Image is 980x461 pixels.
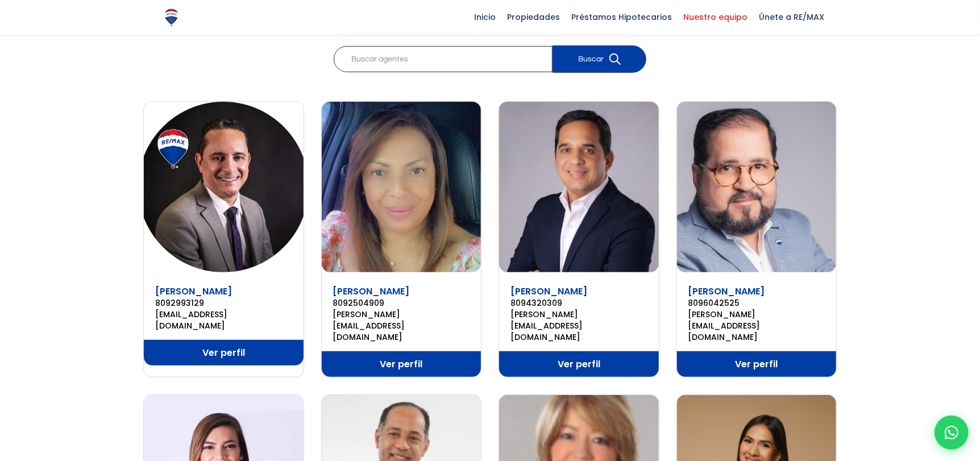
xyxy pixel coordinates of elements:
[333,297,470,309] a: 8092504909
[688,297,825,309] a: 8096042525
[334,46,553,72] input: Buscar agentes
[155,297,292,309] a: 8092993129
[566,9,678,26] span: Préstamos Hipotecarios
[678,9,753,26] span: Nuestro equipo
[753,9,830,26] span: Únete a RE/MAX
[501,9,566,26] span: Propiedades
[161,7,181,27] img: Logo de REMAX
[677,102,837,272] img: Alberto Francis
[322,351,481,377] a: Ver perfil
[499,351,659,377] a: Ver perfil
[510,297,647,309] a: 8094320309
[155,309,292,331] a: [EMAIL_ADDRESS][DOMAIN_NAME]
[510,285,587,298] a: [PERSON_NAME]
[510,309,647,343] a: [PERSON_NAME][EMAIL_ADDRESS][DOMAIN_NAME]
[677,351,837,377] a: Ver perfil
[144,102,304,272] img: Abrahan Batista
[688,285,765,298] a: [PERSON_NAME]
[688,309,825,343] a: [PERSON_NAME][EMAIL_ADDRESS][DOMAIN_NAME]
[333,285,410,298] a: [PERSON_NAME]
[155,285,232,298] a: [PERSON_NAME]
[553,45,646,73] button: Buscar
[468,9,501,26] span: Inicio
[333,309,470,343] a: [PERSON_NAME][EMAIL_ADDRESS][DOMAIN_NAME]
[322,102,481,272] img: Aida Franco
[499,102,659,272] img: Alberto Bogaert
[144,340,304,366] a: Ver perfil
